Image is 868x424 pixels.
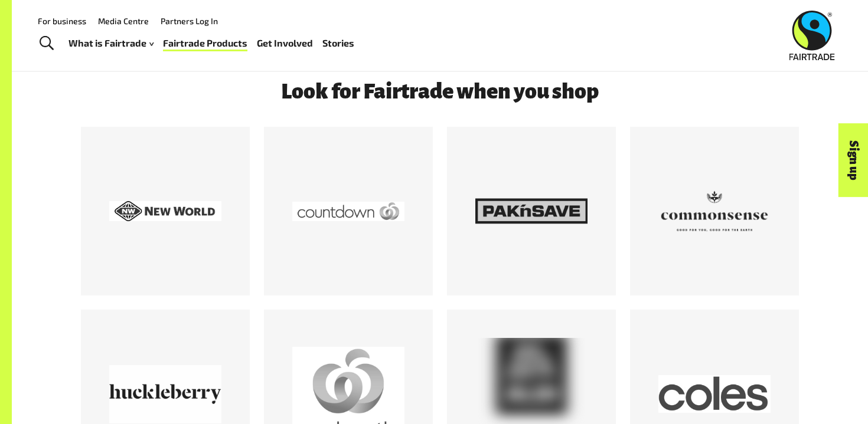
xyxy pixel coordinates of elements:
[68,35,154,52] a: What is Fairtrade
[98,16,149,26] a: Media Centre
[140,80,740,103] h3: Look for Fairtrade when you shop
[38,16,86,26] a: For business
[161,16,218,26] a: Partners Log In
[789,11,835,60] img: Fairtrade Australia New Zealand logo
[163,35,247,52] a: Fairtrade Products
[32,29,61,58] a: Toggle Search
[257,35,313,52] a: Get Involved
[322,35,354,52] a: Stories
